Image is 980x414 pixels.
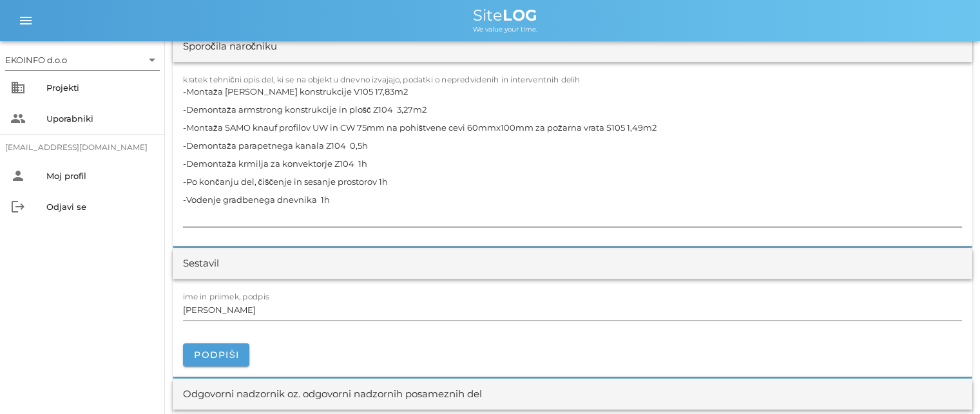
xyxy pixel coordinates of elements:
[183,39,277,54] div: Sporočila naročniku
[46,113,155,124] div: Uporabniki
[193,349,239,361] span: Podpiši
[473,25,537,33] span: We value your time.
[5,54,67,66] div: EKOINFO d.o.o
[916,352,980,414] iframe: Chat Widget
[46,82,155,93] div: Projekti
[10,168,26,183] i: person
[916,352,980,414] div: Pripomoček za klepet
[183,343,249,366] button: Podpiši
[10,199,26,214] i: logout
[10,80,26,95] i: business
[10,111,26,126] i: people
[46,202,155,212] div: Odjavi se
[503,6,537,24] b: LOG
[5,50,160,70] div: EKOINFO d.o.o
[183,256,219,271] div: Sestavil
[144,52,160,68] i: arrow_drop_down
[473,6,537,24] span: Site
[183,292,269,301] label: ime in priimek, podpis
[183,75,581,84] label: kratek tehnični opis del, ki se na objektu dnevno izvajajo, podatki o nepredvidenih in interventn...
[46,171,155,181] div: Moj profil
[183,387,482,402] div: Odgovorni nadzornik oz. odgovorni nadzornih posameznih del
[18,13,34,28] i: menu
